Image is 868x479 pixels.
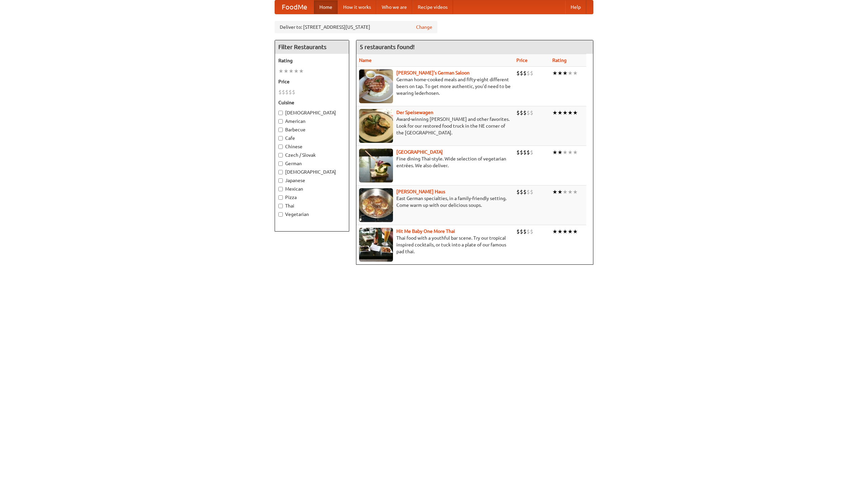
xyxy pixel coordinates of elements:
label: Pizza [278,194,346,201]
li: ★ [568,149,573,156]
li: ★ [573,188,578,196]
li: $ [516,109,520,116]
img: satay.jpg [359,149,393,182]
a: Hit Me Baby One More Thai [396,228,455,234]
li: $ [523,69,527,77]
li: $ [520,188,523,196]
li: $ [523,149,527,156]
li: $ [530,228,533,235]
li: $ [278,88,282,96]
a: [PERSON_NAME]'s German Saloon [396,70,470,75]
input: Pizza [278,195,283,200]
li: ★ [573,69,578,77]
p: East German specialties, in a family-friendly setting. Come warm up with our delicious soups. [359,195,511,209]
label: Vegetarian [278,211,346,218]
li: $ [527,228,530,235]
li: ★ [573,228,578,235]
a: Name [359,58,372,63]
label: Chinese [278,143,346,150]
h4: Filter Restaurants [275,40,349,54]
a: Help [565,0,586,14]
li: $ [527,69,530,77]
img: speisewagen.jpg [359,109,393,143]
li: ★ [557,109,563,116]
a: Price [516,58,528,63]
li: $ [516,228,520,235]
label: Japanese [278,177,346,184]
li: $ [520,69,523,77]
li: $ [523,109,527,116]
img: babythai.jpg [359,228,393,262]
input: Chinese [278,145,283,149]
img: esthers.jpg [359,69,393,103]
label: Cafe [278,135,346,141]
a: Home [314,0,338,14]
input: Mexican [278,187,283,191]
li: $ [289,88,292,96]
li: $ [530,69,533,77]
input: Czech / Slovak [278,153,283,157]
input: American [278,119,283,124]
a: FoodMe [275,0,314,14]
label: German [278,160,346,167]
li: ★ [573,109,578,116]
a: Who we are [376,0,412,14]
div: Deliver to: [STREET_ADDRESS][US_STATE] [275,21,437,33]
li: ★ [563,149,568,156]
a: [GEOGRAPHIC_DATA] [396,149,443,155]
li: ★ [552,109,557,116]
p: Fine dining Thai-style. Wide selection of vegetarian entrées. We also deliver. [359,155,511,169]
li: $ [523,228,527,235]
input: German [278,161,283,166]
li: ★ [563,69,568,77]
a: How it works [338,0,376,14]
li: ★ [552,69,557,77]
li: $ [292,88,295,96]
li: $ [523,188,527,196]
li: ★ [289,67,294,75]
label: American [278,118,346,125]
label: Thai [278,202,346,209]
li: ★ [552,228,557,235]
li: ★ [552,149,557,156]
a: Der Speisewagen [396,110,433,115]
label: [DEMOGRAPHIC_DATA] [278,169,346,175]
li: $ [282,88,285,96]
label: Czech / Slovak [278,152,346,158]
ng-pluralize: 5 restaurants found! [360,44,415,50]
li: $ [520,149,523,156]
li: $ [527,109,530,116]
a: Change [416,24,432,30]
a: Recipe videos [412,0,453,14]
input: Thai [278,204,283,208]
li: ★ [568,188,573,196]
li: $ [516,69,520,77]
img: kohlhaus.jpg [359,188,393,222]
li: ★ [557,228,563,235]
li: ★ [568,228,573,235]
label: [DEMOGRAPHIC_DATA] [278,109,346,116]
li: ★ [299,67,304,75]
li: $ [520,109,523,116]
a: [PERSON_NAME] Haus [396,189,445,194]
li: ★ [278,67,283,75]
input: Cafe [278,136,283,140]
p: Award-winning [PERSON_NAME] and other favorites. Look for our restored food truck in the NE corne... [359,116,511,136]
li: ★ [568,69,573,77]
li: $ [527,149,530,156]
input: Barbecue [278,128,283,132]
li: ★ [552,188,557,196]
li: ★ [563,228,568,235]
a: Rating [552,58,567,63]
li: $ [516,188,520,196]
input: [DEMOGRAPHIC_DATA] [278,111,283,115]
li: $ [520,228,523,235]
li: ★ [563,109,568,116]
li: ★ [283,67,289,75]
p: German home-cooked meals and fifty-eight different beers on tap. To get more authentic, you'd nee... [359,76,511,96]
